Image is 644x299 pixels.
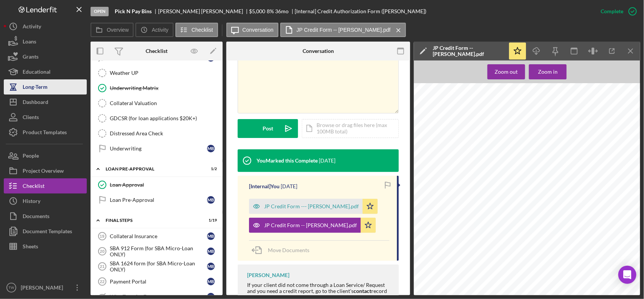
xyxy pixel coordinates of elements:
[23,64,51,81] div: Educational
[100,279,105,284] tspan: 22
[249,241,317,260] button: Move Documents
[249,199,378,214] button: JP Credit Form --- [PERSON_NAME].pdf
[23,163,64,180] div: Project Overview
[4,178,87,194] a: Checklist
[94,259,219,274] a: 21SBA 1624 form (for SBA Micro-Loan ONLY)MB
[275,8,289,14] div: 36 mo
[94,65,219,81] a: Weather UP
[495,64,518,79] div: Zoom out
[100,249,105,254] tspan: 20
[267,8,274,14] div: 8 %
[433,45,504,57] div: JP Credit Form -- [PERSON_NAME].pdf
[110,130,218,136] div: Distressed Area Check
[4,110,87,125] a: Clients
[94,126,219,141] a: Distressed Area Check
[263,119,273,138] div: Post
[354,288,371,294] strong: contact
[23,95,48,112] div: Dashboard
[100,264,105,269] tspan: 21
[135,23,173,37] button: Activity
[94,244,219,259] a: 20SBA 912 Form (for SBA Micro-Loan ONLY)MB
[280,23,406,37] button: JP Credit Form -- [PERSON_NAME].pdf
[110,100,218,106] div: Collateral Valuation
[107,27,129,33] label: Overview
[4,163,87,178] button: Project Overview
[110,70,218,76] div: Weather UP
[249,8,266,14] span: $5,000
[94,81,219,96] a: Underwriting Matrix
[94,274,219,289] a: 22Payment PortalMB
[4,49,87,64] button: Grants
[238,119,298,138] button: Post
[487,64,525,79] button: Zoom out
[207,263,215,270] div: M B
[94,96,219,111] a: Collateral Valuation
[4,19,87,34] button: Activity
[4,34,87,49] button: Loans
[110,233,207,239] div: Collateral Insurance
[4,209,87,224] button: Documents
[110,279,207,285] div: Payment Portal
[538,64,558,79] div: Zoom in
[23,34,36,51] div: Loans
[593,4,640,19] button: Complete
[23,125,67,142] div: Product Templates
[94,229,219,244] a: 19Collateral InsuranceMB
[203,167,217,171] div: 1 / 2
[110,260,207,273] div: SBA 1624 form (for SBA Micro-Loan ONLY)
[115,8,152,14] b: Pick N Pay Bins
[158,8,249,14] div: [PERSON_NAME] [PERSON_NAME]
[94,177,219,192] a: Loan Approval
[4,95,87,110] button: Dashboard
[226,23,279,37] button: Conversation
[94,111,219,126] a: GDCSR (for loan applications $20K+)
[295,8,427,14] div: [Internal] Credit Authorization Form ([PERSON_NAME])
[297,27,390,33] label: JP Credit Form -- [PERSON_NAME].pdf
[207,248,215,255] div: M B
[207,278,215,285] div: M B
[4,79,87,95] a: Long-Term
[23,148,39,165] div: People
[91,7,109,16] div: Open
[264,203,359,209] div: JP Credit Form --- [PERSON_NAME].pdf
[94,141,219,156] a: UnderwritingMB
[23,224,72,241] div: Document Templates
[247,272,289,278] div: [PERSON_NAME]
[4,148,87,163] button: People
[110,182,218,188] div: Loan Approval
[207,145,215,152] div: M B
[4,280,87,295] button: TW[PERSON_NAME]
[4,64,87,79] button: Educational
[207,232,215,240] div: M B
[268,247,309,253] span: Move Documents
[4,194,87,209] button: History
[4,224,87,239] button: Document Templates
[23,110,39,127] div: Clients
[110,115,218,121] div: GDCSR (for loan applications $20K+)
[146,48,168,54] div: Checklist
[319,158,335,164] time: 2025-09-22 16:39
[23,79,48,96] div: Long-Term
[257,158,318,164] div: You Marked this Complete
[4,125,87,140] a: Product Templates
[192,27,213,33] label: Checklist
[4,239,87,254] button: Sheets
[618,266,636,284] div: Open Intercom Messenger
[264,222,357,228] div: JP Credit Form -- [PERSON_NAME].pdf
[203,218,217,223] div: 1 / 19
[249,183,280,189] div: [Internal] You
[94,192,219,208] a: Loan Pre-ApprovalMB
[91,23,134,37] button: Overview
[110,245,207,257] div: SBA 912 Form (for SBA Micro-Loan ONLY)
[110,197,207,203] div: Loan Pre-Approval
